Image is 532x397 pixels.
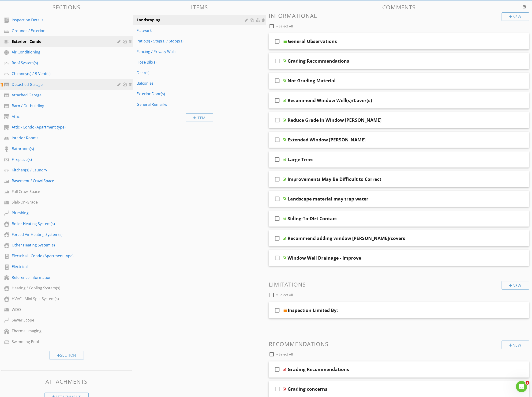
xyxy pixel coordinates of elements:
div: Siding-To-Dirt Contact [288,216,337,221]
div: Extended Window [PERSON_NAME] [288,137,366,143]
div: Kitchen(s) / Laundry [12,167,111,173]
div: Interior Rooms [12,135,111,141]
span: 3 [526,381,529,385]
div: Plumbing [12,210,111,216]
div: Exterior Door(s) [137,91,246,97]
div: General Remarks [137,102,246,107]
div: New [502,12,529,21]
div: Improvements May Be Difficult to Correct [288,176,381,182]
div: Other Heating System(s) [12,242,111,248]
div: Sewer Scope [12,317,111,323]
div: New [502,281,529,290]
div: Recommend adding window [PERSON_NAME]/covers [288,235,405,241]
div: Balconies [137,80,246,86]
div: Basement / Crawl Space [12,178,111,184]
div: Attached Garage [12,92,111,98]
div: Fencing / Privacy Walls [137,49,246,54]
i: check_box_outline_blank [273,384,281,395]
div: Landscape material may trap water [288,196,368,202]
h3: Recommendations [269,341,529,347]
div: Item [186,113,214,122]
i: check_box_outline_blank [273,364,281,375]
div: Attic [12,114,111,119]
i: check_box_outline_blank [273,174,281,185]
div: Forced Air Heating System(s) [12,232,111,237]
i: check_box_outline_blank [273,36,281,47]
div: Inspection Details [12,17,111,23]
div: Hose Bib(s) [137,59,246,65]
i: check_box_outline_blank [273,114,281,126]
div: Slab-On-Grade [12,199,111,205]
div: Air Conditioning [12,49,111,55]
div: Attic - Condo (Apartment type) [12,124,111,130]
div: Fireplace(s) [12,157,111,162]
div: Roof System(s) [12,60,111,66]
div: Electrical - Condo (Apartment type) [12,253,111,259]
div: Window Well Drainage - Improve [288,255,361,261]
div: Full Crawl Space [12,189,111,194]
div: Inspection Limited By: [288,307,338,313]
div: Chimney(s) / B-Vent(s) [12,71,111,76]
div: New [502,341,529,349]
i: check_box_outline_blank [273,75,281,86]
div: Deck(s) [137,70,246,76]
h3: Limitations [269,281,529,287]
span: Select All [279,24,293,28]
div: Heating / Cooling System(s) [12,285,111,291]
div: Reduce Grade In Window [PERSON_NAME] [288,117,382,123]
div: Reference Information [12,275,111,280]
div: Barn / Outbuilding [12,103,111,109]
i: check_box_outline_blank [273,305,281,316]
span: Select All [279,352,293,357]
i: check_box_outline_blank [273,154,281,165]
div: Detached Garage [12,82,111,87]
div: Grading Recommendations [288,58,349,64]
div: Landscaping [137,17,246,23]
i: check_box_outline_blank [273,233,281,244]
div: Grounds / Exterior [12,28,111,34]
div: HVAC - Mini Split System(s) [12,296,111,302]
span: Select All [279,293,293,297]
div: Exterior - Condo [12,39,111,44]
div: Boiler Heating System(s) [12,221,111,227]
div: Bathroom(s) [12,146,111,151]
h3: Items [133,4,266,10]
i: check_box_outline_blank [273,134,281,145]
div: Electrical [12,264,111,269]
div: Section [49,351,84,359]
div: General Observations [288,38,337,44]
div: Recommend Window Well(s)/Cover(s) [288,98,372,103]
div: Flatwork [137,28,246,33]
i: check_box_outline_blank [273,95,281,106]
i: check_box_outline_blank [273,55,281,67]
div: Patio(s) / Step(s) / Stoop(s) [137,38,246,44]
i: check_box_outline_blank [273,193,281,204]
div: Thermal Imaging [12,328,111,334]
h3: Comments [269,4,529,10]
div: Grading concerns [288,386,327,392]
h3: Informational [269,12,529,19]
div: Large Trees [288,157,314,162]
div: Grading Recommendations [288,367,349,372]
iframe: Intercom live chat [516,381,527,392]
div: Swimming Pool [12,339,111,344]
i: check_box_outline_blank [273,213,281,224]
div: WDO [12,307,111,312]
div: Not Grading Material [288,78,336,83]
i: check_box_outline_blank [273,252,281,264]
